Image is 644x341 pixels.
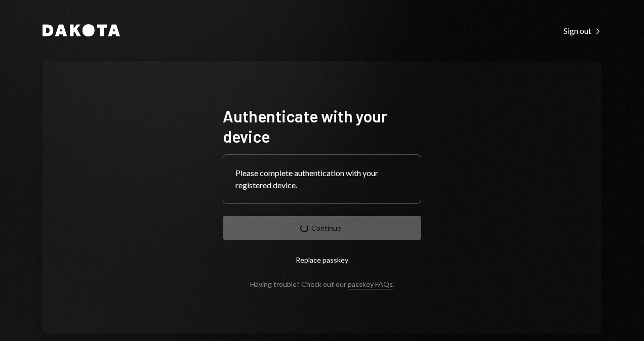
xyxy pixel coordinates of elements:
button: Replace passkey [223,248,421,272]
a: Sign out [563,25,601,36]
div: Please complete authentication with your registered device. [235,167,409,191]
div: Having trouble? Check out our . [250,280,394,288]
div: Sign out [563,26,601,36]
a: passkey FAQs [348,280,393,289]
h1: Authenticate with your device [223,106,421,146]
